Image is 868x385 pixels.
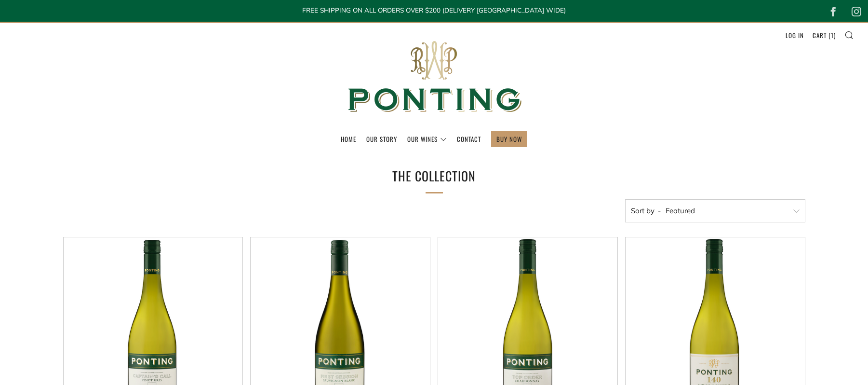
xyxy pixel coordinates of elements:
[786,27,804,43] a: Log in
[366,131,397,147] a: Our Story
[813,27,836,43] a: Cart (1)
[341,131,356,147] a: Home
[831,30,834,40] span: 1
[290,165,579,188] h1: The Collection
[407,131,447,147] a: Our Wines
[457,131,481,147] a: Contact
[338,23,531,131] img: Ponting Wines
[496,131,522,147] a: BUY NOW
